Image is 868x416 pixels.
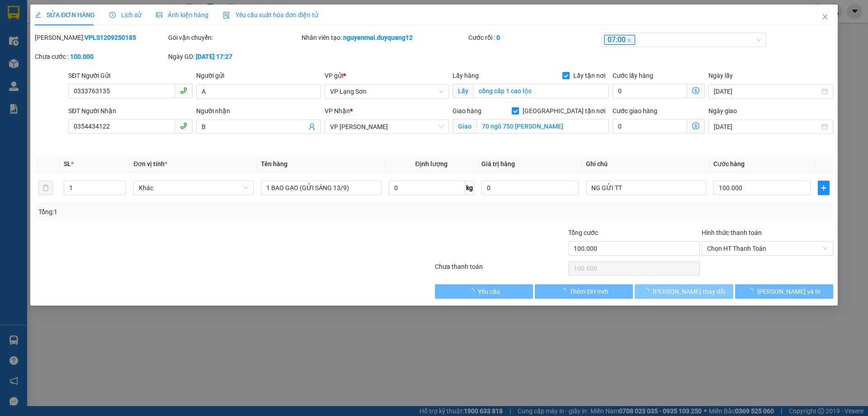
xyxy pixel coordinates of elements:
span: loading [468,288,478,294]
span: SL [64,160,71,167]
span: Tên hàng [261,160,288,167]
button: [PERSON_NAME] thay đổi [635,284,733,299]
span: Giao hàng [453,107,481,115]
img: icon [223,12,230,19]
input: Giao tận nơi [476,119,609,134]
button: Close [812,5,838,30]
b: [DATE] 17:27 [196,53,232,60]
button: Thêm ĐH mới [535,284,633,299]
span: Giá trị hàng [481,160,515,167]
span: Giao [453,119,476,134]
div: Gói vận chuyển: [168,33,300,43]
span: clock-circle [109,12,116,18]
input: VD: Bàn, Ghế [261,181,381,195]
span: Ảnh kiện hàng [156,11,208,19]
button: plus [818,181,830,195]
button: Yêu cầu [435,284,533,299]
span: close [627,38,632,43]
span: loading [747,288,757,294]
span: VP Minh Khai [330,120,443,134]
span: SỬA ĐƠN HÀNG [35,11,95,19]
input: Ghi Chú [586,181,706,195]
span: Lấy [453,84,473,98]
span: phone [180,122,187,129]
span: Khác [139,181,248,195]
span: Yêu cầu xuất hóa đơn điện tử [223,11,318,19]
span: [GEOGRAPHIC_DATA] tận nơi [519,106,609,116]
b: 100.000 [70,53,94,60]
span: phone [180,87,187,94]
span: kg [465,181,474,195]
span: plus [818,184,829,191]
span: close [821,13,829,20]
button: delete [38,181,53,195]
label: Hình thức thanh toán [702,229,762,236]
span: user-add [308,123,316,130]
span: Cước hàng [713,160,745,167]
span: Đơn vị tính [133,160,167,167]
span: 07:00 [604,35,635,45]
div: Ngày GD: [168,52,300,62]
span: Định lượng [415,160,448,167]
span: Tổng cước [568,229,598,236]
span: Yêu cầu [478,287,500,296]
div: Tổng: 1 [38,207,335,217]
th: Ghi chú [582,155,710,173]
input: Ngày giao [714,122,819,132]
div: Người nhận [196,106,321,116]
b: 0 [496,34,500,41]
span: VP Nhận [325,107,350,115]
input: Lấy tận nơi [473,84,609,98]
span: Lịch sử [109,11,142,19]
div: Cước rồi : [468,33,600,43]
button: [PERSON_NAME] và In [735,284,833,299]
span: Lấy tận nơi [570,71,609,81]
div: VP gửi [325,71,449,81]
span: picture [156,12,162,18]
label: Ngày giao [708,107,737,115]
div: SĐT Người Nhận [68,106,193,116]
div: [PERSON_NAME]: [35,33,166,43]
div: Nhân viên tạo: [302,33,467,43]
span: VP Lạng Sơn [330,85,443,98]
input: Cước lấy hàng [613,84,687,98]
div: Chưa thanh toán [434,262,567,277]
span: loading [560,288,570,294]
span: edit [35,12,41,18]
div: Chưa cước : [35,52,166,62]
span: [PERSON_NAME] thay đổi [653,287,725,296]
span: [PERSON_NAME] và In [757,287,821,296]
input: Cước giao hàng [613,119,687,134]
span: Thêm ĐH mới [570,287,608,296]
span: Chọn HT Thanh Toán [707,242,828,255]
div: Người gửi [196,71,321,81]
input: Ngày lấy [714,86,819,96]
span: loading [643,288,653,294]
span: dollar-circle [692,87,699,94]
b: nguyenmai.duyquang12 [343,34,413,41]
label: Ngày lấy [708,72,733,79]
span: Lấy hàng [453,72,479,79]
label: Cước lấy hàng [613,72,653,79]
span: dollar-circle [692,122,699,129]
label: Cước giao hàng [613,107,657,115]
b: VPLS1209250185 [85,34,136,41]
div: SĐT Người Gửi [68,71,193,81]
